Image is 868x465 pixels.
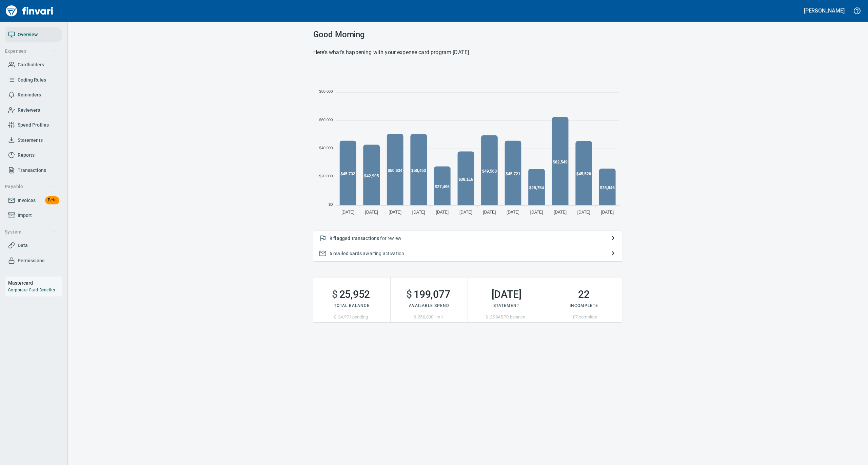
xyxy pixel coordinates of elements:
[5,163,62,178] a: Transactions
[18,61,44,69] span: Cardholders
[507,210,519,215] tspan: [DATE]
[18,91,41,99] span: Reminders
[18,30,38,39] span: Overview
[530,210,543,215] tspan: [DATE]
[5,87,62,103] a: Reminders
[5,228,56,236] span: System
[5,47,56,56] span: Expenses
[5,193,62,208] a: InvoicesBeta
[545,314,623,320] p: 107 complete
[5,208,62,223] a: Import
[5,182,56,191] span: Payable
[319,89,333,93] tspan: $80,000
[554,210,567,215] tspan: [DATE]
[5,27,62,42] a: Overview
[18,136,43,145] span: Statements
[333,236,379,241] span: flagged transactions
[545,288,623,301] h2: 22
[319,118,333,122] tspan: $60,000
[2,180,59,193] button: Payable
[45,196,59,204] span: Beta
[577,210,590,215] tspan: [DATE]
[341,210,354,215] tspan: [DATE]
[2,45,59,58] button: Expenses
[330,250,606,257] p: awaiting activation
[804,7,845,14] h5: [PERSON_NAME]
[4,3,55,19] img: Finvari
[18,151,35,159] span: Reports
[483,210,496,215] tspan: [DATE]
[5,117,62,133] a: Spend Profiles
[389,210,401,215] tspan: [DATE]
[601,210,614,215] tspan: [DATE]
[330,236,332,241] span: 9
[18,257,44,265] span: Permissions
[5,253,62,268] a: Permissions
[436,210,449,215] tspan: [DATE]
[5,103,62,118] a: Reviewers
[329,202,333,206] tspan: $0
[5,57,62,72] a: Cardholders
[18,106,40,114] span: Reviewers
[18,76,46,84] span: Coding Rules
[313,48,623,57] h6: Here’s what’s happening with your expense card program [DATE]
[18,121,49,129] span: Spend Profiles
[330,251,332,256] span: 5
[8,279,62,287] h6: Mastercard
[570,303,598,308] span: Incomplete
[313,30,623,39] h3: Good Morning
[5,133,62,148] a: Statements
[365,210,378,215] tspan: [DATE]
[18,241,28,250] span: Data
[18,211,32,220] span: Import
[18,166,46,175] span: Transactions
[5,148,62,163] a: Reports
[5,238,62,253] a: Data
[313,231,623,246] button: 9 flagged transactions for review
[412,210,425,215] tspan: [DATE]
[8,288,55,292] a: Corporate Card Benefits
[319,146,333,150] tspan: $40,000
[2,226,59,238] button: System
[459,210,472,215] tspan: [DATE]
[319,174,333,178] tspan: $20,000
[330,235,606,242] p: for review
[18,196,36,205] span: Invoices
[802,5,846,16] button: [PERSON_NAME]
[333,251,362,256] span: mailed cards
[313,246,623,261] button: 5 mailed cards awaiting activation
[545,278,623,322] button: 22Incomplete107 complete
[5,72,62,88] a: Coding Rules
